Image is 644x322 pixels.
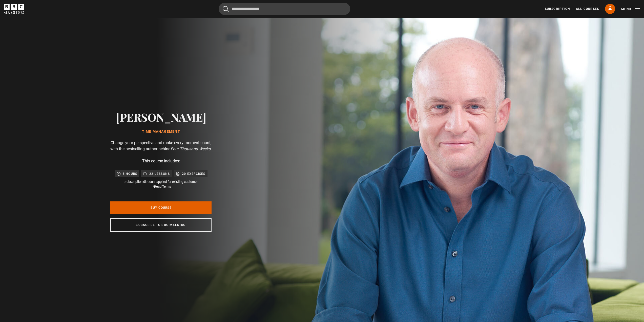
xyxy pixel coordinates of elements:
i: Four Thousand Weeks [171,146,211,151]
button: Submit the search query [223,6,229,12]
button: Toggle navigation [621,7,640,12]
a: Subscription [545,7,570,11]
p: 20 exercises [182,171,205,176]
p: Change your perspective and make every moment count, with the bestselling author behind . [110,140,212,152]
small: Subscription discount applied for existing customer [124,179,198,189]
svg: BBC Maestro [4,4,24,14]
p: 22 lessons [149,171,170,176]
p: This course includes: [142,158,180,164]
a: All Courses [576,7,599,11]
a: Buy Course [110,201,212,214]
a: Read Terms [154,185,171,188]
p: 5 hours [123,171,137,176]
a: Subscribe to BBC Maestro [110,218,212,232]
h2: [PERSON_NAME] [116,110,206,123]
h1: Time Management [116,130,206,134]
input: Search [219,3,350,15]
